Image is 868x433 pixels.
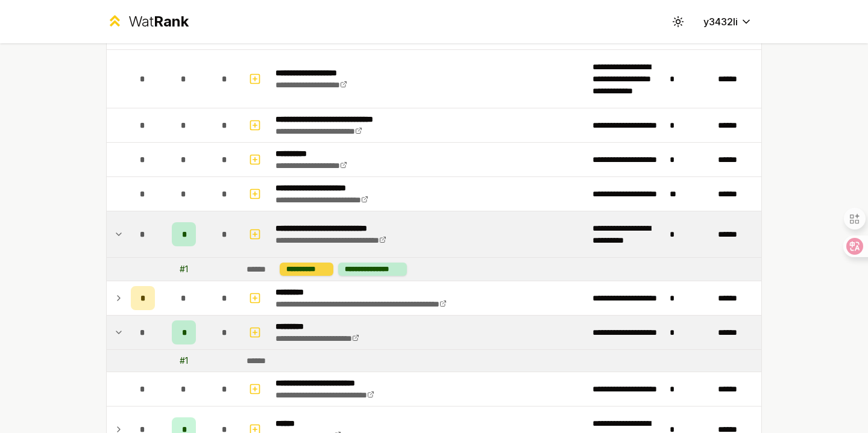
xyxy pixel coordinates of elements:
[128,12,189,31] div: Wat
[694,11,762,33] button: y3432li
[106,12,189,31] a: WatRank
[154,13,189,30] span: Rank
[703,14,738,29] span: y3432li
[180,355,188,367] div: # 1
[180,263,188,275] div: # 1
